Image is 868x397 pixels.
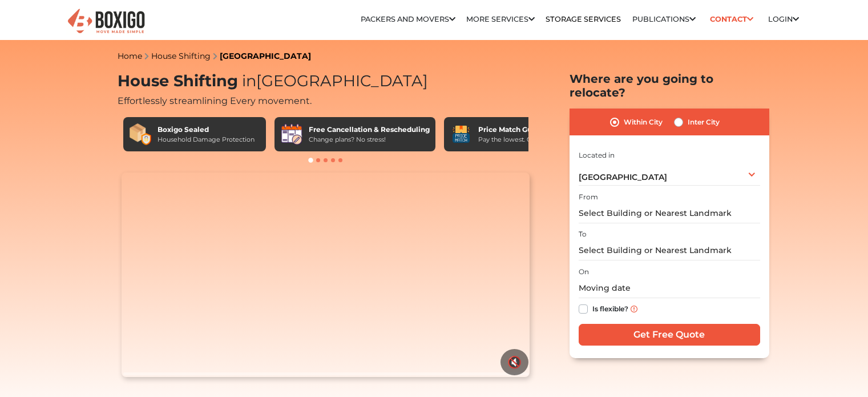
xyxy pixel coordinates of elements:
a: More services [466,15,535,23]
div: Price Match Guarantee [478,125,565,135]
span: in [242,71,256,90]
a: Packers and Movers [361,15,455,23]
input: Get Free Quote [579,324,760,346]
a: Contact [706,10,757,28]
a: Login [768,15,799,23]
label: Inter City [688,115,720,129]
img: Free Cancellation & Rescheduling [280,123,303,146]
div: Boxigo Sealed [158,125,255,135]
label: Within City [624,115,663,129]
a: Publications [632,15,696,23]
input: Select Building or Nearest Landmark [579,240,760,260]
span: [GEOGRAPHIC_DATA] [238,71,428,90]
div: Change plans? No stress! [309,135,430,145]
label: On [579,267,589,277]
div: Household Damage Protection [158,135,255,145]
div: Pay the lowest. Guaranteed! [478,135,565,145]
input: Moving date [579,278,760,298]
a: [GEOGRAPHIC_DATA] [220,51,311,61]
a: House Shifting [151,51,211,61]
span: [GEOGRAPHIC_DATA] [579,172,667,182]
img: Boxigo [66,7,146,35]
label: Is flexible? [592,302,628,314]
h2: Where are you going to relocate? [570,72,769,99]
label: From [579,192,598,202]
span: Effortlessly streamlining Every movement. [118,95,312,106]
a: Storage Services [546,15,621,23]
button: 🔇 [500,349,528,375]
a: Home [118,51,142,61]
h1: House Shifting [118,72,534,91]
img: Price Match Guarantee [450,123,473,146]
img: Boxigo Sealed [129,123,152,146]
label: To [579,229,587,239]
div: Free Cancellation & Rescheduling [309,125,430,135]
label: Located in [579,150,615,161]
video: Your browser does not support the video tag. [122,173,530,377]
img: info [631,306,637,312]
input: Select Building or Nearest Landmark [579,203,760,223]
